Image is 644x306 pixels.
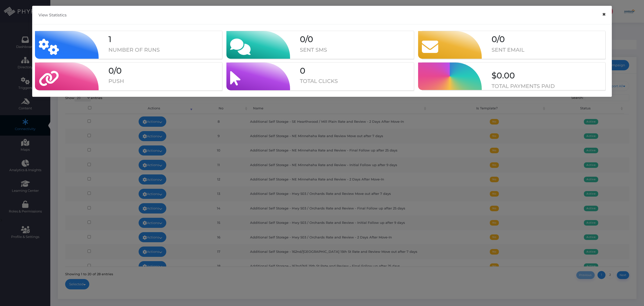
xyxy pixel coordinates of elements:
[308,34,313,44] span: 0
[108,77,222,85] p: PUSH
[599,9,609,20] button: Close
[300,34,305,44] span: 0
[108,34,222,44] h1: 1
[497,71,515,80] span: 0.00
[492,34,497,44] span: 0
[300,34,414,44] h1: /
[499,34,505,44] span: 0
[492,82,605,90] p: TOTAL PAYMENTS PAID
[116,66,122,76] span: 0
[38,12,67,18] h5: View Statistics
[492,46,605,54] p: SENT EMAIL
[492,71,605,80] h1: $
[492,34,605,44] h1: /
[108,66,114,76] span: 0
[300,77,414,85] p: TOTAL CLICKS
[300,46,414,54] p: SENT SMS
[108,66,222,76] h1: /
[108,46,222,54] p: NUMBER OF RUNS
[300,66,414,76] h1: 0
